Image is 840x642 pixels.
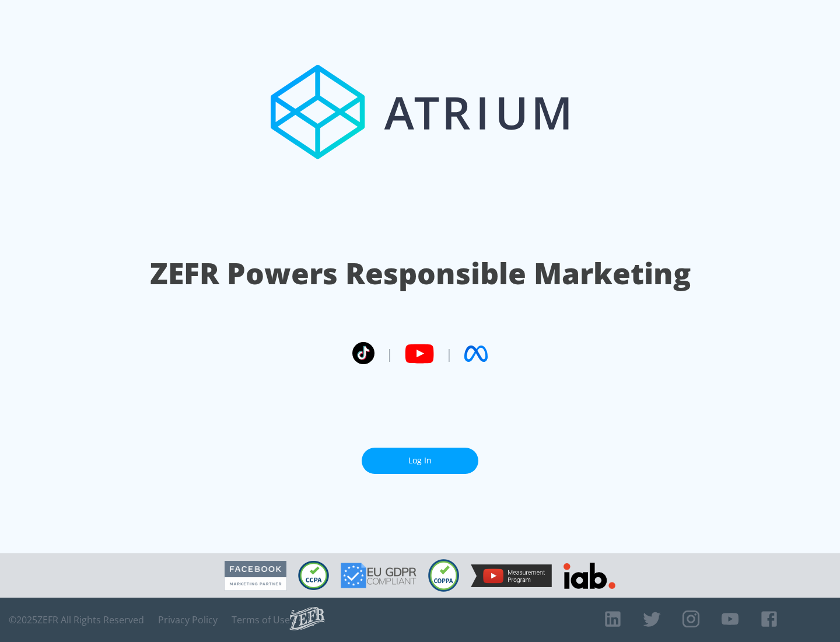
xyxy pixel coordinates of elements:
a: Privacy Policy [158,614,218,626]
img: IAB [563,563,615,589]
img: CCPA Compliant [298,561,329,590]
img: COPPA Compliant [428,559,459,592]
span: © 2025 ZEFR All Rights Reserved [9,614,144,626]
img: Facebook Marketing Partner [225,561,286,591]
h1: ZEFR Powers Responsible Marketing [150,253,691,294]
span: | [386,345,393,362]
img: GDPR Compliant [341,563,416,588]
span: | [446,345,453,362]
img: YouTube Measurement Program [471,564,552,587]
a: Log In [362,448,478,474]
a: Terms of Use [232,614,290,626]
